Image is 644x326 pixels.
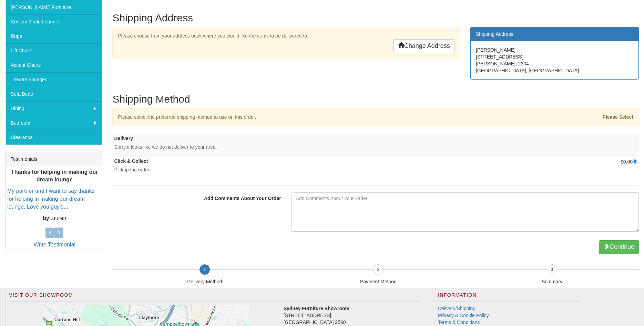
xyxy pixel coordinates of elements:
[6,14,102,29] a: Custom Made Lounges
[114,166,553,173] div: Pickup the order
[6,152,102,166] div: Testimonials
[6,101,102,116] a: Dining
[112,27,460,59] div: Please choose from your address book where you would like the items to be delivered to.
[6,58,102,72] a: Accent Chairs
[7,188,94,210] a: My partner and I want to say thanks for helping in making our dream lounge. Love you guy’s...
[7,214,102,222] p: Lauren
[114,144,553,150] div: Sorry it looks like we do not deliver to your area.
[107,192,286,202] label: Add Comments About Your Order
[113,114,463,120] div: Please select the preferred shipping method to use on this order.
[471,41,638,79] div: [PERSON_NAME] [STREET_ADDRESS] [PERSON_NAME], 2304 [GEOGRAPHIC_DATA], [GEOGRAPHIC_DATA]
[284,306,349,311] strong: Sydney Furniture Showroom
[6,72,102,87] a: Theatre Lounges
[438,313,489,318] a: Privacy & Cookie Policy
[471,27,638,41] div: Shipping Address:
[6,29,102,43] a: Rugs
[6,130,102,145] a: Clearance
[393,39,454,53] a: Change Address
[9,293,421,302] h2: Visit Our Showroom
[200,264,210,275] button: 1
[292,278,465,285] p: Payment Method
[599,240,639,254] button: Continue
[114,136,133,141] strong: Delivery
[11,169,98,183] b: Thanks for helping in making our dream lounge
[438,306,476,311] a: Delivery/Shipping
[43,215,49,221] b: by
[112,93,639,105] h2: Shipping Method
[114,158,148,164] strong: Click & Collect
[465,278,639,285] p: Summary
[602,114,633,120] strong: Please Select
[118,278,292,285] p: Delivery Method
[6,116,102,130] a: Bedroom
[112,12,639,23] h2: Shipping Address
[438,319,480,325] a: Terms & Conditions
[6,43,102,58] a: Lift Chairs
[34,242,75,248] a: Write Testimonial
[555,156,639,179] td: $0.00
[6,87,102,101] a: Sofa Beds
[438,293,582,302] h2: Information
